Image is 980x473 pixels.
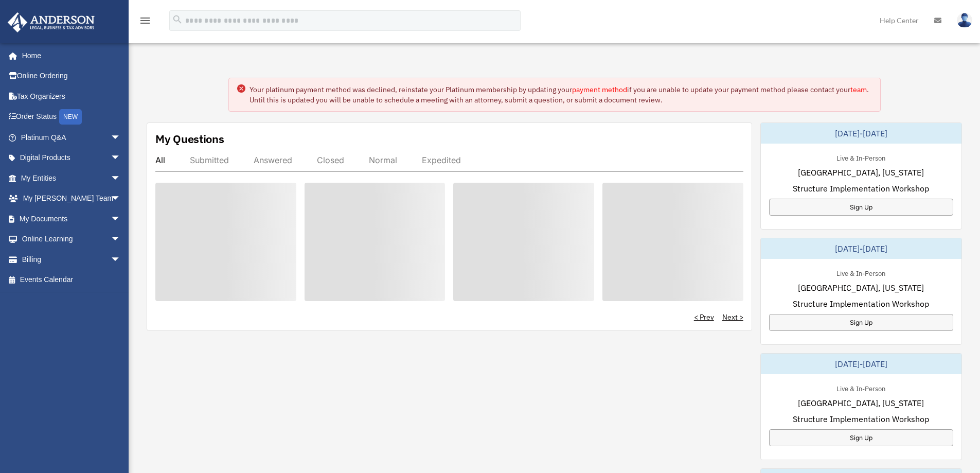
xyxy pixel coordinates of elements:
span: [GEOGRAPHIC_DATA], [US_STATE] [798,166,924,179]
span: arrow_drop_down [111,127,131,148]
span: arrow_drop_down [111,229,131,250]
a: Sign Up [769,199,953,216]
span: Structure Implementation Workshop [793,413,929,425]
span: Structure Implementation Workshop [793,297,929,310]
a: Next > [722,312,743,322]
a: < Prev [694,312,714,322]
div: Live & In-Person [828,267,894,278]
span: arrow_drop_down [111,148,131,169]
div: Live & In-Person [828,382,894,393]
img: User Pic [957,13,972,28]
div: Submitted [190,155,229,165]
span: arrow_drop_down [111,188,131,209]
a: menu [139,18,151,27]
a: Events Calendar [7,270,136,290]
div: Closed [317,155,344,165]
a: Online Ordering [7,66,136,86]
a: My Documentsarrow_drop_down [7,208,136,229]
div: Normal [369,155,397,165]
span: [GEOGRAPHIC_DATA], [US_STATE] [798,282,924,294]
span: Structure Implementation Workshop [793,182,929,195]
a: Platinum Q&Aarrow_drop_down [7,127,136,148]
a: Order StatusNEW [7,107,136,128]
a: Sign Up [769,314,953,331]
a: Digital Productsarrow_drop_down [7,148,136,168]
a: My Entitiesarrow_drop_down [7,168,136,188]
a: Online Learningarrow_drop_down [7,229,136,250]
a: Billingarrow_drop_down [7,249,136,270]
div: [DATE]-[DATE] [761,354,961,374]
span: arrow_drop_down [111,168,131,189]
img: Anderson Advisors Platinum Portal [5,12,98,32]
div: [DATE]-[DATE] [761,123,961,144]
span: [GEOGRAPHIC_DATA], [US_STATE] [798,397,924,409]
div: Answered [254,155,292,165]
a: team [850,85,867,94]
span: arrow_drop_down [111,249,131,270]
div: Live & In-Person [828,152,894,163]
div: Your platinum payment method was declined, reinstate your Platinum membership by updating your if... [250,84,872,105]
div: [DATE]-[DATE] [761,238,961,259]
a: Sign Up [769,429,953,446]
div: NEW [59,109,82,125]
a: Home [7,45,131,66]
span: arrow_drop_down [111,208,131,230]
div: All [155,155,165,165]
i: menu [139,14,151,27]
i: search [172,14,183,25]
div: My Questions [155,131,224,147]
a: payment method [572,85,627,94]
a: Tax Organizers [7,86,136,107]
div: Expedited [422,155,461,165]
a: My [PERSON_NAME] Teamarrow_drop_down [7,188,136,209]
